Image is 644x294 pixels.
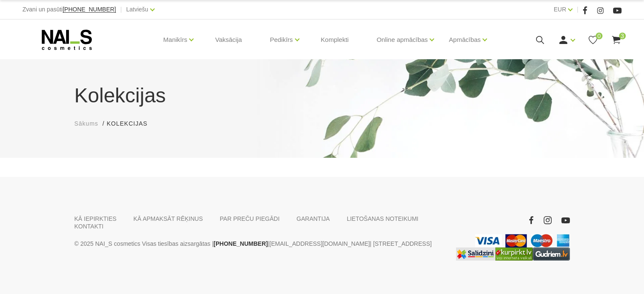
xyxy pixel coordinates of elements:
[270,23,293,57] a: Pedikīrs
[75,223,104,230] a: KONTAKTI
[296,215,330,223] a: GARANTIJA
[220,215,279,223] a: PAR PREČU PIEGĀDI
[456,247,495,261] img: Labākā cena interneta veikalos - Samsung, Cena, iPhone, Mobilie telefoni
[75,120,99,127] span: Sākums
[577,4,578,15] span: |
[596,33,603,39] span: 0
[213,239,268,249] a: [PHONE_NUMBER]
[120,4,122,15] span: |
[133,215,203,223] a: KĀ APMAKSĀT RĒĶINUS
[63,6,116,13] a: [PHONE_NUMBER]
[126,4,148,14] a: Latviešu
[533,247,570,261] img: www.gudriem.lv/veikali/lv
[75,119,99,128] a: Sākums
[314,19,356,60] a: Komplekti
[269,239,370,249] a: [EMAIL_ADDRESS][DOMAIN_NAME]
[75,80,570,111] h1: Kolekcijas
[22,4,116,15] div: Zvani un pasūti
[588,35,598,45] a: 0
[63,6,116,13] span: [PHONE_NUMBER]
[163,23,188,57] a: Manikīrs
[347,215,418,223] a: LIETOŠANAS NOTEIKUMI
[376,23,428,57] a: Online apmācības
[611,35,622,45] a: 3
[107,119,156,128] li: Kolekcijas
[75,215,117,223] a: KĀ IEPIRKTIES
[619,33,626,39] span: 3
[449,23,481,57] a: Apmācības
[533,247,570,261] a: https://www.gudriem.lv/veikali/lv
[495,247,533,261] img: Lielākais Latvijas interneta veikalu preču meklētājs
[554,4,567,14] a: EUR
[75,239,443,249] p: © 2025 NAI_S cosmetics Visas tiesības aizsargātas | | | [STREET_ADDRESS]
[208,19,249,60] a: Vaksācija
